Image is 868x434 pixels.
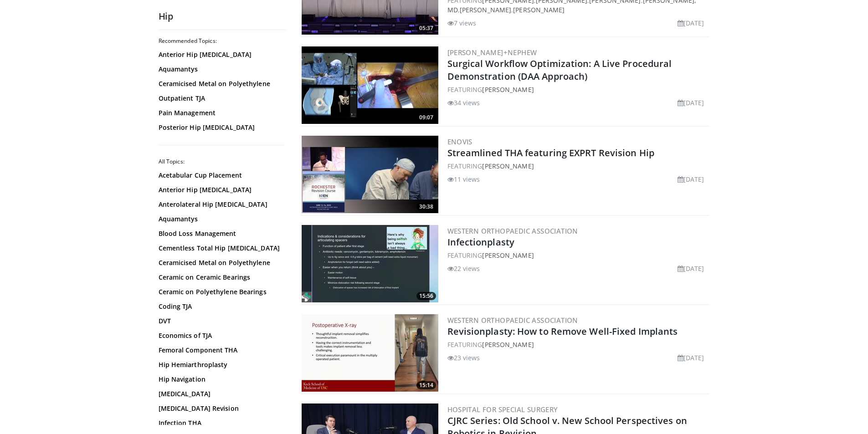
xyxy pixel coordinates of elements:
[159,419,282,428] a: Infection THA
[159,108,282,117] a: Pain Management
[159,346,282,355] a: Femoral Component THA
[678,264,704,273] li: [DATE]
[678,98,704,107] li: [DATE]
[302,314,438,392] img: 8305707d-65e0-4033-8542-58e03058186a.300x170_q85_crop-smart_upscale.jpg
[447,98,480,107] li: 34 views
[447,161,708,171] div: FEATURING
[447,137,473,146] a: Enovis
[447,18,477,28] li: 7 views
[678,353,704,363] li: [DATE]
[482,340,534,349] a: [PERSON_NAME]
[447,264,480,273] li: 22 views
[482,85,534,94] a: [PERSON_NAME]
[159,331,282,340] a: Economics of TJA
[416,292,436,300] span: 15:56
[159,94,282,103] a: Outpatient TJA
[159,37,284,45] h2: Recommended Topics:
[447,236,515,248] a: Infectionplasty
[447,48,537,57] a: [PERSON_NAME]+Nephew
[159,50,282,59] a: Anterior Hip [MEDICAL_DATA]
[482,251,534,260] a: [PERSON_NAME]
[159,214,282,224] a: Aquamantys
[416,24,436,32] span: 05:37
[482,162,534,170] a: [PERSON_NAME]
[159,10,286,22] h2: Hip
[447,250,708,260] div: FEATURING
[159,375,282,384] a: Hip Navigation
[159,317,282,326] a: DVT
[460,5,511,14] a: [PERSON_NAME]
[447,340,708,349] div: FEATURING
[447,316,578,325] a: Western Orthopaedic Association
[447,325,678,337] a: Revisionplasty: How to Remove Well-Fixed Implants
[513,5,565,14] a: [PERSON_NAME]
[159,79,282,88] a: Ceramicised Metal on Polyethylene
[447,57,672,82] a: Surgical Workflow Optimization: A Live Procedural Demonstration (DAA Approach)
[159,273,282,282] a: Ceramic on Ceramic Bearings
[447,174,480,184] li: 11 views
[302,46,438,124] img: bcfc90b5-8c69-4b20-afee-af4c0acaf118.300x170_q85_crop-smart_upscale.jpg
[159,404,282,413] a: [MEDICAL_DATA] Revision
[159,389,282,398] a: [MEDICAL_DATA]
[678,174,704,184] li: [DATE]
[159,171,282,180] a: Acetabular Cup Placement
[416,381,436,389] span: 15:14
[302,46,438,124] a: 09:07
[159,360,282,369] a: Hip Hemiarthroplasty
[159,158,284,165] h2: All Topics:
[159,200,282,209] a: Anterolateral Hip [MEDICAL_DATA]
[159,185,282,194] a: Anterior Hip [MEDICAL_DATA]
[302,136,438,213] img: 099a0359-b241-4c0e-b33e-4b9c9876bee9.300x170_q85_crop-smart_upscale.jpg
[678,18,704,28] li: [DATE]
[447,353,480,363] li: 23 views
[159,258,282,267] a: Ceramicised Metal on Polyethylene
[447,226,578,235] a: Western Orthopaedic Association
[416,113,436,122] span: 09:07
[447,147,654,159] a: Streamlined THA featuring EXPRT Revision Hip
[159,229,282,238] a: Blood Loss Management
[416,203,436,211] span: 30:38
[302,225,438,302] a: 15:56
[302,314,438,392] a: 15:14
[159,244,282,253] a: Cementless Total Hip [MEDICAL_DATA]
[302,225,438,302] img: defd2617-4ce0-4acc-beac-5c3ab10912bf.300x170_q85_crop-smart_upscale.jpg
[302,136,438,213] a: 30:38
[159,302,282,311] a: Coding TJA
[447,85,708,94] div: FEATURING
[159,287,282,296] a: Ceramic on Polyethylene Bearings
[159,123,282,132] a: Posterior Hip [MEDICAL_DATA]
[447,405,558,414] a: Hospital for Special Surgery
[159,65,282,74] a: Aquamantys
